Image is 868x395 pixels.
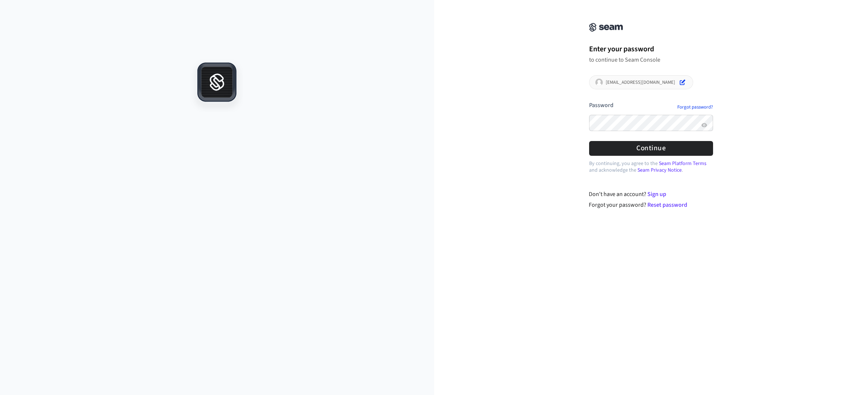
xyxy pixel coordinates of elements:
[589,56,713,63] p: to continue to Seam Console
[589,44,713,55] h1: Enter your password
[589,160,713,174] p: By continuing, you agree to the and acknowledge the .
[700,121,709,130] button: Show password
[589,200,713,209] div: Forgot your password?
[647,190,666,198] a: Sign up
[606,79,675,85] p: [EMAIL_ADDRESS][DOMAIN_NAME]
[647,201,687,209] a: Reset password
[677,104,713,110] a: Forgot password?
[589,190,713,199] div: Don't have an account?
[589,101,613,109] label: Password
[659,160,706,167] a: Seam Platform Terms
[589,23,623,32] img: Seam Console
[589,141,713,155] button: Continue
[637,166,682,174] a: Seam Privacy Notice
[678,78,687,87] button: Edit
